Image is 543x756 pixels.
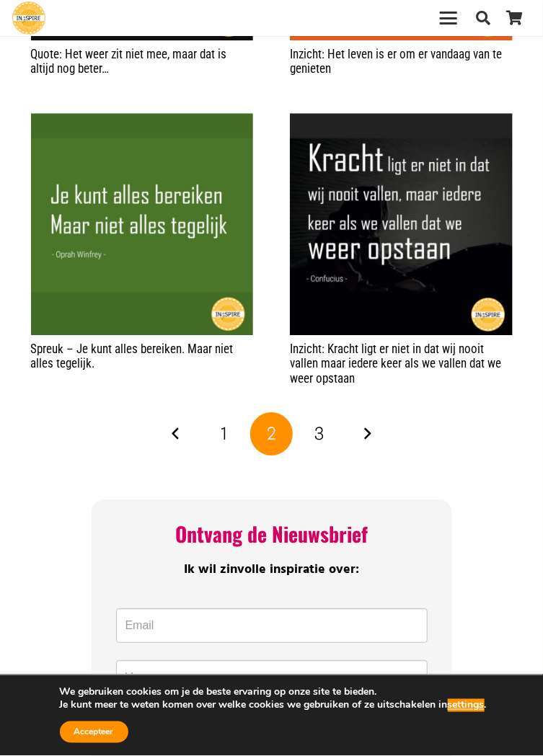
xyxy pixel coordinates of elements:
[431,9,467,27] a: Menu
[290,47,502,76] a: Inzicht: Het leven is er om er vandaag van te genieten
[60,699,487,712] p: Je kunt meer te weten komen over welke cookies we gebruiken of ze uitschakelen in .
[448,699,485,712] button: settings
[221,423,227,444] span: 1
[184,559,359,580] span: Ik wil zinvolle inspiratie over:
[298,412,341,455] a: Pagina 3
[60,686,487,699] p: We gebruiken cookies om je de beste ervaring op onze site te bieden.
[175,519,368,548] span: Ontvang de Nieuwsbrief
[31,113,254,336] a: Spreuk – Je kunt alles bereiken. Maar niet alles tegelijk.
[314,423,324,444] span: 3
[290,342,501,386] a: Inzicht: Kracht ligt er niet in dat wij nooit vallen maar iedere keer als we vallen dat we weer o...
[31,113,254,336] img: Citaat: Je kunt alles bereiken. Maar niet alles tegelijk.
[290,113,513,336] a: Inzicht: Kracht ligt er niet in dat wij nooit vallen maar iedere keer als we vallen dat we weer o...
[290,113,513,336] img: Spreuk: Kracht ligt er niet in dat wij nooit vallen maar iedere keer als we vallen dat we weer op...
[12,1,45,35] a: Ingspire - het zingevingsplatform met de mooiste spreuken en gouden inzichten over het leven
[202,412,245,455] a: Pagina 1
[267,423,276,444] span: 2
[116,660,428,695] input: Voornaam
[31,342,234,370] a: Spreuk – Je kunt alles bereiken. Maar niet alles tegelijk.
[60,721,128,743] button: Accepteer
[116,608,428,643] input: Email
[31,47,227,76] a: Quote: Het weer zit niet mee, maar dat is altijd nog beter…
[250,412,293,455] span: Pagina 2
